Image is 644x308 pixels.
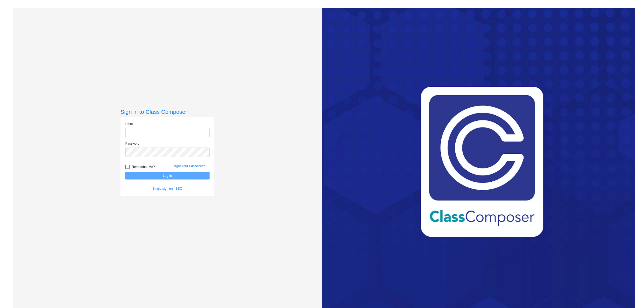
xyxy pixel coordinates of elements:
[152,187,182,190] a: Single sign on - SSO
[125,141,140,146] label: Password
[171,164,205,168] a: Forgot Your Password?
[125,172,210,179] button: Log In
[120,108,214,115] h3: Sign in to Class Composer
[125,122,133,126] label: Email
[132,164,155,170] span: Remember Me?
